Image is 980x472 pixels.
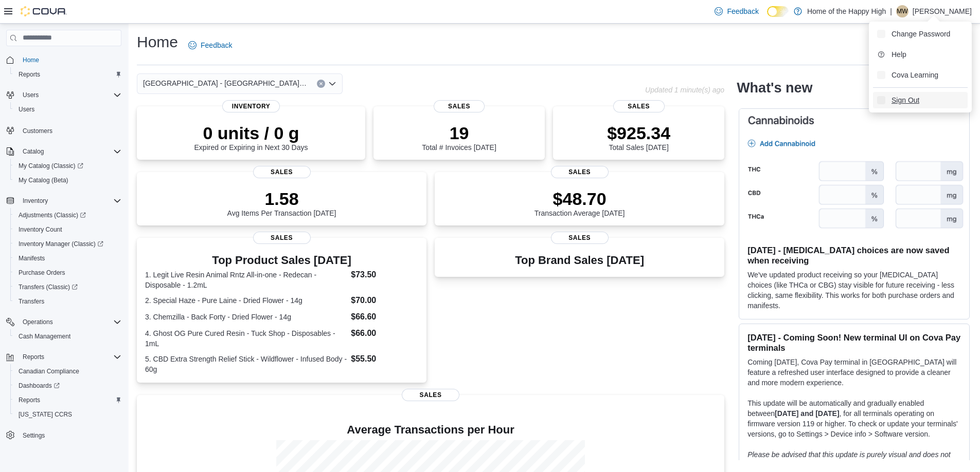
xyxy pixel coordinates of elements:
[19,89,121,101] span: Users
[551,166,609,178] span: Sales
[19,332,70,341] span: Cash Management
[14,281,82,293] a: Transfers (Classic)
[19,195,121,207] span: Inventory
[14,209,90,221] a: Adjustments (Classic)
[747,450,951,469] em: Please be advised that this update is purely visual and does not impact payment functionality.
[14,380,121,392] span: Dashboards
[222,100,280,112] span: Inventory
[201,40,232,50] span: Feedback
[14,267,69,279] a: Purchase Orders
[14,223,121,236] span: Inventory Count
[14,174,121,186] span: My Catalog (Beta)
[14,209,121,221] span: Adjustments (Classic)
[10,294,126,309] button: Transfers
[14,68,121,81] span: Reports
[145,424,716,436] h4: Average Transactions per Hour
[422,123,496,152] div: Total # Invoices [DATE]
[19,240,103,248] span: Inventory Manager (Classic)
[747,398,961,439] p: This update will be automatically and gradually enabled between , for all terminals operating on ...
[892,70,938,80] span: Cova Learning
[14,267,121,279] span: Purchase Orders
[19,195,52,207] button: Inventory
[613,100,665,112] span: Sales
[145,270,347,290] dt: 1. Legit Live Resin Animal Rntz All-in-one - Redecan - Disposable - 1.2mL
[534,188,625,217] div: Transaction Average [DATE]
[10,364,126,379] button: Canadian Compliance
[747,357,961,388] p: Coming [DATE], Cova Pay terminal in [GEOGRAPHIC_DATA] will feature a refreshed user interface des...
[14,252,121,265] span: Manifests
[351,327,418,339] dd: $66.00
[14,408,76,421] a: [US_STATE] CCRS
[145,254,418,267] h3: Top Product Sales [DATE]
[10,266,126,280] button: Purchase Orders
[14,330,75,343] a: Cash Management
[807,5,886,17] p: Home of the Happy High
[2,52,126,67] button: Home
[14,365,121,377] span: Canadian Compliance
[2,88,126,102] button: Users
[19,254,45,262] span: Manifests
[145,354,347,374] dt: 5. CBD Extra Strength Relief Stick - Wildflower - Infused Body - 60g
[19,53,121,66] span: Home
[402,389,459,401] span: Sales
[873,92,968,108] button: Sign Out
[145,295,347,306] dt: 2. Special Haze - Pure Laine - Dried Flower - 14g
[434,100,485,112] span: Sales
[747,270,961,311] p: We've updated product receiving so your [MEDICAL_DATA] choices (like THCa or CBG) stay visible fo...
[137,32,178,52] h1: Home
[19,316,57,328] button: Operations
[351,353,418,365] dd: $55.50
[23,353,44,361] span: Reports
[14,295,121,308] span: Transfers
[14,238,108,250] a: Inventory Manager (Classic)
[19,70,40,79] span: Reports
[194,123,308,152] div: Expired or Expiring in Next 30 Days
[328,80,336,88] button: Open list of options
[19,396,40,404] span: Reports
[14,330,121,343] span: Cash Management
[6,48,121,468] nav: Complex example
[23,431,45,440] span: Settings
[14,365,83,377] a: Canadian Compliance
[19,283,78,291] span: Transfers (Classic)
[227,188,336,217] div: Avg Items Per Transaction [DATE]
[14,394,44,406] a: Reports
[23,147,44,156] span: Catalog
[19,105,34,114] span: Users
[19,145,121,158] span: Catalog
[184,35,236,55] a: Feedback
[19,429,121,442] span: Settings
[351,311,418,323] dd: $66.60
[19,124,121,137] span: Customers
[2,350,126,364] button: Reports
[2,123,126,138] button: Customers
[897,5,907,17] span: MW
[19,89,43,101] button: Users
[19,367,79,375] span: Canadian Compliance
[10,67,126,82] button: Reports
[892,49,906,60] span: Help
[19,429,49,442] a: Settings
[747,245,961,266] h3: [DATE] - [MEDICAL_DATA] choices are now saved when receiving
[551,232,609,244] span: Sales
[892,95,919,105] span: Sign Out
[534,188,625,209] p: $48.70
[737,80,812,96] h2: What's new
[19,176,68,184] span: My Catalog (Beta)
[10,329,126,344] button: Cash Management
[23,91,39,99] span: Users
[19,162,83,170] span: My Catalog (Classic)
[317,80,325,88] button: Clear input
[23,56,39,64] span: Home
[19,316,121,328] span: Operations
[253,166,311,178] span: Sales
[14,238,121,250] span: Inventory Manager (Classic)
[194,123,308,143] p: 0 units / 0 g
[10,393,126,407] button: Reports
[913,5,972,17] p: [PERSON_NAME]
[10,237,126,251] a: Inventory Manager (Classic)
[14,394,121,406] span: Reports
[607,123,670,152] div: Total Sales [DATE]
[23,127,52,135] span: Customers
[10,379,126,393] a: Dashboards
